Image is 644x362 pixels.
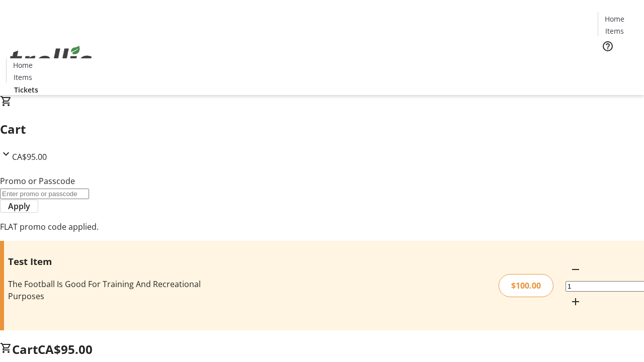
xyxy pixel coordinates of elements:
[605,26,624,36] span: Items
[14,72,32,82] span: Items
[6,84,46,95] a: Tickets
[566,259,586,280] button: Decrement by one
[12,151,47,162] span: CA$95.00
[598,14,630,24] a: Home
[8,200,30,212] span: Apply
[7,60,39,70] a: Home
[14,84,38,95] span: Tickets
[38,341,93,357] span: CA$95.00
[598,36,618,56] button: Help
[606,58,630,69] span: Tickets
[566,292,586,312] button: Increment by one
[7,72,39,82] a: Items
[605,14,624,24] span: Home
[8,254,228,268] h3: Test Item
[499,274,553,297] div: $100.00
[598,58,638,69] a: Tickets
[6,35,96,85] img: Orient E2E Organization X0JZj5pYMl's Logo
[598,26,630,36] a: Items
[8,278,228,302] div: The Football Is Good For Training And Recreational Purposes
[13,60,33,70] span: Home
